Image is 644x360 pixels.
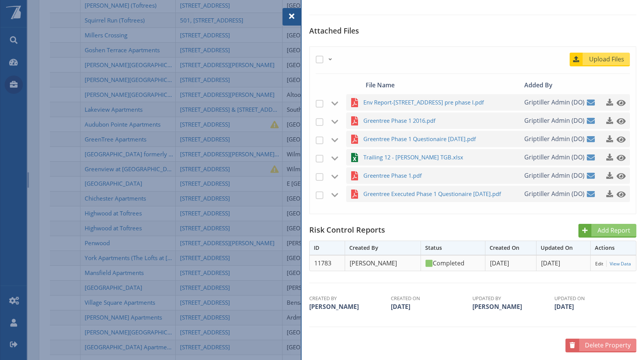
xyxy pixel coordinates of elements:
span: Griptiller Admin (DO) [524,131,585,147]
span: Greentree Executed Phase 1 Questionaire [DATE].pdf [363,189,505,199]
span: Upload Files [584,55,630,64]
div: Added By [522,80,579,90]
span: Env Report-[STREET_ADDRESS] pre phase I.pdf [363,98,505,107]
th: Created On [391,295,471,302]
a: Upload Files [570,53,630,66]
a: Edit [595,260,603,267]
span: Griptiller Admin (DO) [524,149,585,166]
a: Greentree Phase 1 Questionaire [DATE].pdf [363,134,522,144]
span: Greentree Phase 1.pdf [363,171,505,180]
div: Created By [349,244,416,252]
span: Greentree Phase 1 Questionaire [DATE].pdf [363,134,505,144]
td: [DATE] [554,302,634,311]
a: Greentree Phase 1 2016.pdf [363,116,522,125]
a: Greentree Executed Phase 1 Questionaire [DATE].pdf [363,189,522,199]
div: Status [425,244,481,252]
a: Click to preview this file [614,169,624,183]
a: Delete Property [565,339,636,352]
span: Add Report [593,226,636,235]
th: Updated On [554,295,634,302]
th: Created By [309,295,389,302]
span: Griptiller Admin (DO) [524,112,585,129]
span: Trailing 12 - [PERSON_NAME] TGB.xlsx [363,153,505,162]
a: Click to preview this file [614,114,624,128]
span: Griptiller Admin (DO) [524,167,585,184]
a: Add Report [578,224,636,238]
div: Actions [595,244,632,252]
td: Completed [421,255,485,271]
span: Griptiller Admin (DO) [524,94,585,111]
a: Click to preview this file [614,151,624,164]
a: Trailing 12 - [PERSON_NAME] TGB.xlsx [363,153,522,162]
a: Env Report-[STREET_ADDRESS] pre phase I.pdf [363,98,522,107]
a: Click to preview this file [614,187,624,201]
span: Griptiller Admin (DO) [524,186,585,202]
span: Greentree Phase 1 2016.pdf [363,116,505,125]
span: Risk Control Reports [309,225,385,235]
td: [DATE] [391,302,471,311]
div: ID [314,244,341,252]
a: View Data [610,260,631,267]
a: Click to preview this file [614,96,624,109]
div: File Name [363,80,522,90]
a: Click to preview this file [614,132,624,146]
a: Greentree Phase 1.pdf [363,171,522,180]
td: [DATE] [536,255,590,271]
span: Delete Property [580,341,636,350]
td: [DATE] [485,255,536,271]
td: [PERSON_NAME] [345,255,421,271]
h5: Attached Files [309,27,636,41]
div: Updated On [541,244,586,252]
a: 11783 [314,259,331,267]
th: Updated By [472,295,552,302]
td: [PERSON_NAME] [472,302,552,311]
span: | [605,259,608,267]
div: Created On [490,244,532,252]
td: [PERSON_NAME] [309,302,389,311]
